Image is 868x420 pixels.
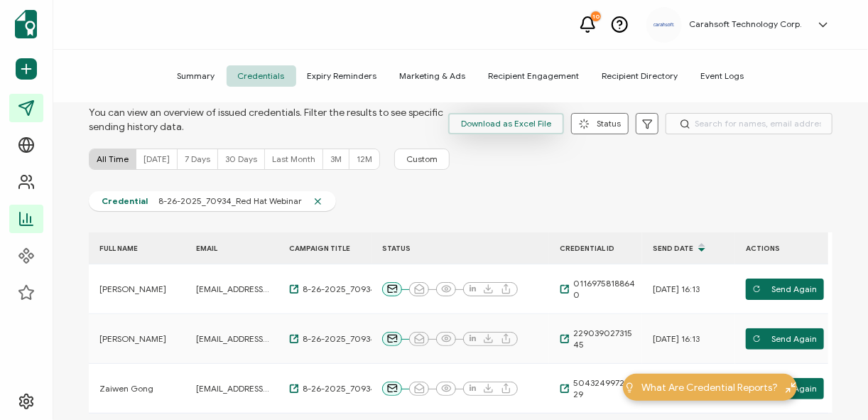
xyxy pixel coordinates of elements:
[753,328,818,350] span: Send Again
[735,240,828,257] div: ACTIONS
[570,328,635,350] span: 22903902731545
[299,333,441,345] span: 8-26-2025_70934_Red Hat Webinar
[461,113,551,134] span: Download as Excel File
[746,328,824,350] button: Send Again
[143,154,170,164] span: [DATE]
[642,380,779,395] span: What Are Credential Reports?
[99,383,153,394] span: Zaiwen Gong
[690,65,756,87] span: Event Logs
[689,19,802,29] h5: Carahsoft Technology Corp.
[278,240,371,257] div: CAMPAIGN TITLE
[196,284,271,295] span: [EMAIL_ADDRESS][DOMAIN_NAME]
[185,240,278,257] div: EMAIL
[185,154,210,164] span: 7 Days
[753,279,818,300] span: Send Again
[89,240,185,257] div: FULL NAME
[549,240,642,257] div: CREDENTIAL ID
[746,279,824,300] button: Send Again
[666,113,832,134] input: Search for names, email addresses, and IDs
[653,333,700,345] span: [DATE] 16:13
[196,383,271,394] span: [EMAIL_ADDRESS][DOMAIN_NAME]
[570,377,635,400] span: 50432499726429
[99,284,166,295] span: [PERSON_NAME]
[296,65,389,87] span: Expiry Reminders
[406,154,438,165] span: Custom
[330,154,342,164] span: 3M
[394,149,450,170] button: Custom
[97,154,129,164] span: All Time
[448,113,564,134] button: Download as Excel File
[642,236,735,260] div: Send Date
[477,65,591,87] span: Recipient Engagement
[570,278,635,301] span: 01169758188640
[371,240,549,257] div: STATUS
[653,284,700,295] span: [DATE] 16:13
[560,328,635,350] a: 22903902731545
[389,65,477,87] span: Marketing & Ads
[560,377,635,400] a: 50432499726429
[166,65,227,87] span: Summary
[797,352,868,420] iframe: Chat Widget
[560,278,635,301] a: 01169758188640
[148,195,313,207] span: 8-26-2025_70934_Red Hat Webinar
[196,333,271,345] span: [EMAIL_ADDRESS][DOMAIN_NAME]
[102,195,148,207] span: Credential
[299,284,441,295] span: 8-26-2025_70934_Red Hat Webinar
[357,154,372,164] span: 12M
[591,65,690,87] span: Recipient Directory
[591,11,601,21] div: 10
[299,383,441,394] span: 8-26-2025_70934_Red Hat Webinar
[99,333,166,345] span: [PERSON_NAME]
[653,23,675,27] img: a9ee5910-6a38-4b3f-8289-cffb42fa798b.svg
[786,382,796,393] img: minimize-icon.svg
[227,65,296,87] span: Credentials
[272,154,315,164] span: Last Month
[225,154,257,164] span: 30 Days
[15,10,37,38] img: sertifier-logomark-colored.svg
[571,113,629,134] button: Status
[89,106,444,134] span: You can view an overview of issued credentials. Filter the results to see specific sending histor...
